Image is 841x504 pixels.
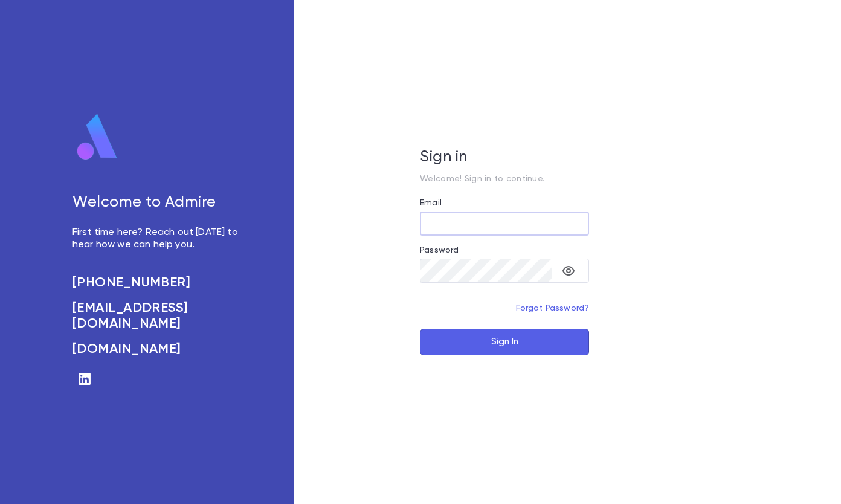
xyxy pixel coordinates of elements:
h5: Welcome to Admire [72,194,246,212]
button: Sign In [420,329,589,355]
img: logo [72,113,122,161]
label: Email [420,198,442,208]
a: Forgot Password? [516,304,590,312]
a: [PHONE_NUMBER] [72,275,246,291]
a: [EMAIL_ADDRESS][DOMAIN_NAME] [72,300,246,332]
a: [DOMAIN_NAME] [72,341,246,357]
label: Password [420,245,459,255]
button: toggle password visibility [556,259,581,283]
p: First time here? Reach out [DATE] to hear how we can help you. [72,227,246,251]
h5: Sign in [420,149,589,167]
p: Welcome! Sign in to continue. [420,174,589,184]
